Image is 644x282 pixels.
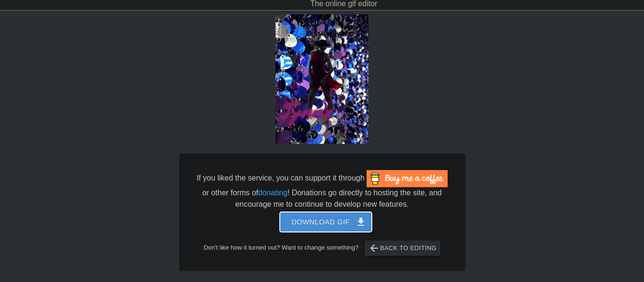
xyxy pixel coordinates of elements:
[291,216,360,228] span: Download gif
[196,170,449,210] div: If you liked the service, you can support it through or other forms of ! Donations go directly to...
[367,170,448,187] img: Buy Me A Coffee
[368,242,380,254] span: arrow_back
[368,242,437,254] span: Back to Editing
[280,212,372,232] button: Download gif
[276,14,368,144] img: ZNIjbMUO.gif
[355,216,367,228] span: get_app
[272,217,372,225] a: Download gif
[258,189,287,197] a: donating
[194,241,450,256] div: Don't like how it turned out? Want to change something?
[365,241,440,256] button: Back to Editing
